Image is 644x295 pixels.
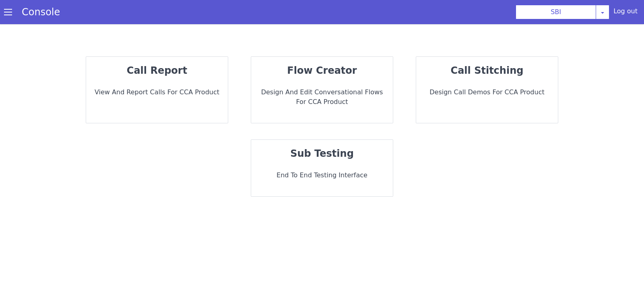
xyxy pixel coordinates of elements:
strong: sub testing [290,148,354,159]
a: Console [12,6,70,18]
p: Design and Edit Conversational flows for CCA Product [258,87,386,107]
strong: call report [127,65,187,76]
div: Log out [613,6,638,19]
strong: call stitching [451,65,524,76]
p: View and report calls for CCA Product [93,87,221,97]
p: Design call demos for CCA Product [423,87,551,97]
button: SBI [516,5,596,19]
p: End to End Testing Interface [258,170,386,180]
strong: flow creator [287,65,357,76]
